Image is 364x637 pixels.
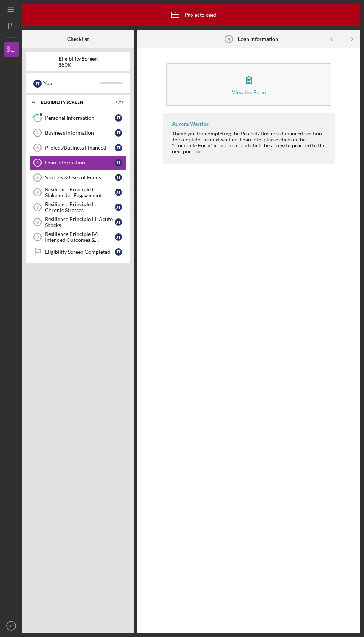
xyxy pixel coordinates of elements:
div: View the Form [232,89,266,95]
div: Project/Business Financed [45,145,115,151]
div: Resilience Principle IV: Intended Outcomes & Measures Defined [45,231,115,243]
b: Eligibility Screen [59,56,98,62]
text: JT [9,624,13,628]
div: J T [115,204,122,211]
a: 6Resilience Principle I: Stakeholder EngagementJT [30,185,126,200]
a: 9Resilience Principle IV: Intended Outcomes & Measures DefinedJT [30,230,126,244]
button: View the Form [166,63,331,106]
div: J T [33,80,42,88]
div: J T [115,218,122,226]
div: 0 / 10 [111,100,124,105]
a: Eligibility Screen CompletedJT [30,244,126,259]
div: Personal Information [45,115,115,121]
a: 5Sources & Uses of FundsJT [30,170,126,185]
div: J T [115,159,122,166]
tspan: 3 [36,145,39,150]
div: Eligibility Screen [41,100,106,105]
div: J T [115,174,122,181]
div: Business Information [45,130,115,136]
div: You [43,77,100,90]
div: Eligibility Screen Completed [45,249,115,255]
div: Resilience Principle III: Acute Shocks [45,216,115,228]
a: 7Resilience Principle II: Chronic StressesJT [30,200,126,215]
a: 1Personal InformationJT [30,111,126,125]
a: 4Loan InformationJT [30,155,126,170]
a: 3Project/Business FinancedJT [30,140,126,155]
div: J T [115,189,122,196]
div: $50K [59,62,98,68]
tspan: 4 [36,160,39,165]
div: Loan Information [45,160,115,166]
b: Loan Information [238,36,278,42]
a: 2Business InformationJT [30,125,126,140]
div: J T [115,144,122,151]
div: J T [115,248,122,256]
tspan: 4 [228,37,230,41]
div: Resilience Principle I: Stakeholder Engagement [45,186,115,198]
tspan: 7 [36,205,39,209]
div: Sources & Uses of Funds [45,175,115,180]
button: JT [4,618,19,633]
div: Aurora Warrior [172,121,209,127]
tspan: 8 [36,220,39,224]
tspan: 2 [36,131,39,135]
tspan: 1 [36,116,39,121]
tspan: 6 [36,190,39,195]
a: 8Resilience Principle III: Acute ShocksJT [30,215,126,230]
div: Resilience Principle II: Chronic Stresses [45,201,115,213]
div: Thank you for completing the Project/ Business Financed section. To complete the next section, Lo... [172,131,328,154]
b: Checklist [67,36,89,42]
div: J T [115,233,122,241]
div: J T [115,114,122,122]
tspan: 5 [36,175,39,180]
div: J T [115,129,122,137]
div: Project closed [166,6,217,24]
tspan: 9 [36,235,39,239]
